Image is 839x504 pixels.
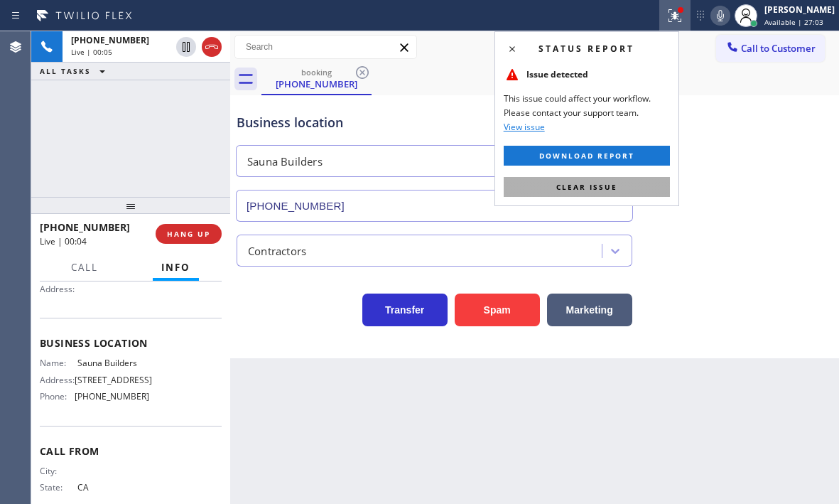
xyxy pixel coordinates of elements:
[161,261,190,274] span: Info
[40,220,130,234] span: [PHONE_NUMBER]
[40,391,75,402] span: Phone:
[63,254,107,282] button: Call
[202,37,222,57] button: Hang up
[40,466,77,476] span: City:
[455,294,540,326] button: Spam
[153,254,199,282] button: Info
[40,235,87,247] span: Live | 00:04
[716,35,825,62] button: Call to Customer
[71,47,112,57] span: Live | 00:05
[237,113,632,132] div: Business location
[40,444,222,458] span: Call From
[31,63,119,80] button: ALL TASKS
[77,358,148,368] span: Sauna Builders
[40,358,77,368] span: Name:
[547,294,632,326] button: Marketing
[362,294,448,326] button: Transfer
[40,482,77,493] span: State:
[248,242,306,259] div: Contractors
[235,36,416,58] input: Search
[263,67,370,77] div: booking
[741,42,816,55] span: Call to Customer
[764,17,823,27] span: Available | 27:03
[764,4,835,16] div: [PERSON_NAME]
[40,336,222,350] span: Business location
[710,6,730,26] button: Mute
[40,375,75,385] span: Address:
[247,154,323,170] div: Sauna Builders
[75,375,152,385] span: [STREET_ADDRESS]
[156,224,222,244] button: HANG UP
[71,261,98,274] span: Call
[75,391,149,402] span: [PHONE_NUMBER]
[40,66,91,76] span: ALL TASKS
[71,34,149,46] span: [PHONE_NUMBER]
[167,229,210,239] span: HANG UP
[77,482,148,493] span: CA
[40,284,77,294] span: Address:
[176,37,196,57] button: Hold Customer
[236,190,633,222] input: Phone Number
[263,63,370,94] div: (949) 529-4627
[263,77,370,90] div: [PHONE_NUMBER]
